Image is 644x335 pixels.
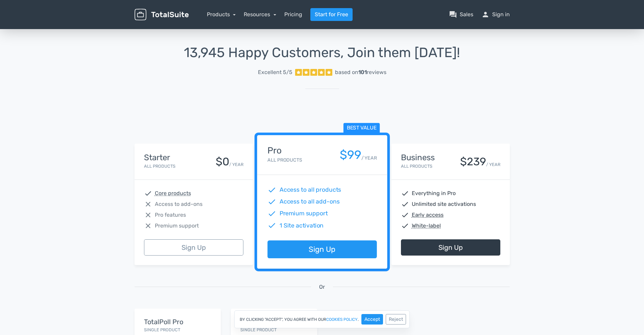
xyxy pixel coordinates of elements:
[234,310,410,328] div: By clicking "Accept", you agree with our .
[401,222,409,230] span: check
[144,200,152,208] span: close
[144,239,243,256] a: Sign Up
[486,161,500,168] small: / YEAR
[155,200,202,208] span: Access to add-ons
[155,211,186,219] span: Pro features
[319,283,325,291] span: Or
[144,153,175,162] h4: Starter
[412,189,456,197] span: Everything in Pro
[449,10,457,19] span: question_answer
[481,10,490,19] span: person
[449,10,473,19] a: question_answerSales
[216,156,229,168] div: $0
[144,164,175,169] small: All Products
[267,221,276,230] span: check
[135,45,510,60] h1: 13,945 Happy Customers, Join them [DATE]!
[358,69,367,75] strong: 101
[279,221,324,230] span: 1 Site activation
[135,66,510,79] a: Excellent 5/5 based on101reviews
[401,211,409,219] span: check
[412,211,444,219] abbr: Early access
[343,123,380,134] span: Best value
[279,186,341,194] span: Access to all products
[412,222,441,230] abbr: White-label
[401,200,409,208] span: check
[267,146,302,155] h4: Pro
[144,327,180,332] small: Single Product
[258,68,292,76] span: Excellent 5/5
[412,200,476,208] span: Unlimited site activations
[401,153,435,162] h4: Business
[401,164,432,169] small: All Products
[155,189,191,197] abbr: Core products
[361,154,377,162] small: / YEAR
[267,241,377,259] a: Sign Up
[144,222,152,230] span: close
[361,314,383,325] button: Accept
[144,211,152,219] span: close
[244,11,276,18] a: Resources
[240,327,277,332] small: Single Product
[401,239,500,256] a: Sign Up
[267,186,276,194] span: check
[267,157,302,163] small: All Products
[267,209,276,218] span: check
[144,189,152,197] span: check
[207,11,236,18] a: Products
[267,197,276,206] span: check
[460,156,486,168] div: $239
[279,209,328,218] span: Premium support
[279,197,339,206] span: Access to all add-ons
[481,10,510,19] a: personSign in
[284,10,302,19] a: Pricing
[401,189,409,197] span: check
[326,317,358,321] a: cookies policy
[155,222,199,230] span: Premium support
[135,9,189,21] img: TotalSuite for WordPress
[310,8,353,21] a: Start for Free
[386,314,406,325] button: Reject
[229,161,243,168] small: / YEAR
[339,148,361,162] div: $99
[335,68,386,76] div: based on reviews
